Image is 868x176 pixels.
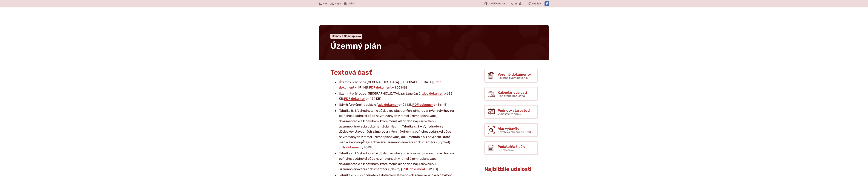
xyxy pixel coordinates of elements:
li: Tabuľka č. 1, Vyhodnotenie dôsledkov stavebných zámerov a iných návrhov na poľnohospodárskej pôde... [335,108,456,150]
a: PDF dokument [369,86,392,89]
span: Domov [332,34,341,38]
a: .doc dokument [422,92,445,95]
span: Plánované podujatia [498,94,525,98]
span: Návšteva obecného úradu [498,130,533,134]
li: Územný plán obce [GEOGRAPHIC_DATA], [GEOGRAPHIC_DATA] [ – 1,91 MB, – 1,05 MB] [335,80,456,90]
span: kontrast [488,2,507,5]
span: Textová časť [330,68,372,76]
span: Tlačiť [347,2,354,5]
a: Kalendár udalostí Plánované podujatia [484,87,538,101]
a: .doc dokument [339,80,441,89]
a: PDF dokument [402,167,426,171]
span: English [532,2,541,6]
a: Samospráva [344,34,361,38]
a: Domov [332,34,344,38]
a: Podnety starostovi Vyriešme to spolu [484,105,538,119]
li: Územný plán obce [GEOGRAPHIC_DATA], záväzná časť [ -632 KB, – 464 KB] [335,91,456,101]
li: Návrh funkčnej regulácie [ – 96 KB, – 56 KB] [335,102,456,107]
span: Verejné dokumenty [498,72,531,76]
span: Kalendár udalostí [498,90,527,94]
a: PDF dokument [412,103,435,107]
a: PDF dokument [344,97,367,101]
span: Podateľňa tlačív [498,145,525,149]
span: Ako vybavíte [498,127,533,130]
span: Mapa [334,2,341,6]
span: RSS [323,2,328,6]
span: Povinné zverejňovanie [498,76,528,80]
a: .xls dokument [340,145,362,149]
span: Územný plán [330,41,382,51]
span: Podnety starostovi [498,109,530,112]
span: Vyriešme to spolu [498,112,521,116]
li: Tabuľka č. 1, Vyhodnotenie dôsledkov stavebných zámerov a iných návrhov na poľnohospodárskej pôde... [335,151,456,172]
h3: Najbližšie udalosti [484,166,538,172]
a: Podateľňa tlačív Pre občanov [484,141,538,155]
span: Pre občanov [498,148,514,152]
a: Ako vybavíte Návšteva obecného úradu [484,123,538,137]
a: .xls dokument [378,103,400,107]
a: English [531,2,542,6]
img: Prejsť na Facebook stránku [545,1,549,6]
a: Verejné dokumenty Povinné zverejňovanie [484,69,538,83]
span: Zvýšiť [488,2,496,5]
